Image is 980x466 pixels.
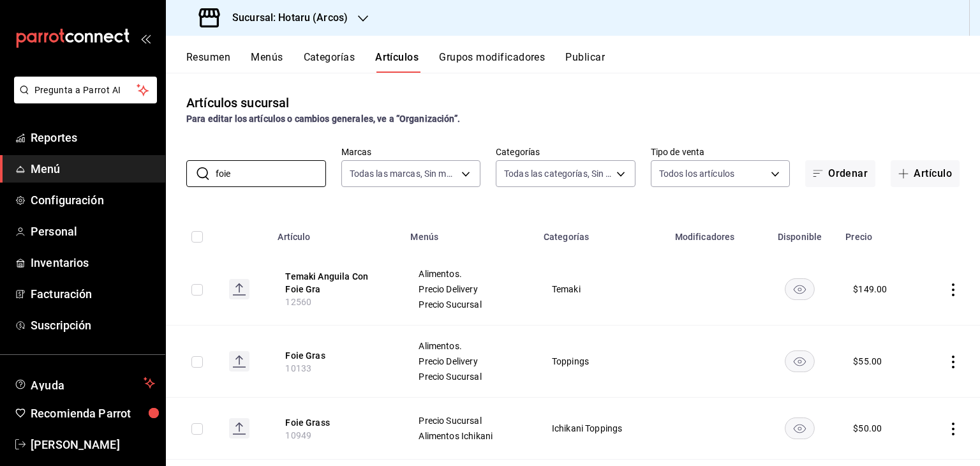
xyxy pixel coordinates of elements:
[403,213,535,253] th: Menús
[853,283,887,296] div: $ 149.00
[853,355,882,368] div: $ 55.00
[341,147,481,156] label: Marcas
[552,424,651,433] span: Ichikani Toppings
[536,213,667,253] th: Categorías
[14,77,157,103] button: Pregunta a Parrot AI
[947,356,960,368] button: actions
[216,161,326,186] input: Buscar artículo
[805,160,875,187] button: Ordenar
[270,213,403,253] th: Artículo
[31,405,155,422] span: Recomienda Parrot
[375,51,419,73] button: Artículos
[838,213,919,253] th: Precio
[419,285,519,294] span: Precio Delivery
[947,283,960,296] button: actions
[31,375,138,391] span: Ayuda
[31,254,155,271] span: Inventarios
[496,147,635,156] label: Categorías
[947,423,960,435] button: actions
[31,317,155,334] span: Suscripción
[419,300,519,309] span: Precio Sucursal
[186,51,230,73] button: Resumen
[552,285,651,294] span: Temaki
[439,51,545,73] button: Grupos modificadores
[285,430,311,440] span: 10949
[31,192,155,209] span: Configuración
[186,114,460,124] strong: Para editar los artículos o cambios generales, ve a “Organización”.
[304,51,355,73] button: Categorías
[853,422,882,435] div: $ 50.00
[222,10,348,26] h3: Sucursal: Hotaru (Arcos)
[419,432,519,440] span: Alimentos Ichikani
[419,416,519,425] span: Precio Sucursal
[285,270,387,296] button: edit-product-location
[31,285,155,303] span: Facturación
[350,167,457,180] span: Todas las marcas, Sin marca
[552,357,651,366] span: Toppings
[285,349,387,362] button: edit-product-location
[762,213,838,253] th: Disponible
[785,417,815,439] button: availability-product
[785,350,815,372] button: availability-product
[186,93,289,112] div: Artículos sucursal
[504,167,612,180] span: Todas las categorías, Sin categoría
[251,51,283,73] button: Menús
[186,51,980,73] div: navigation tabs
[31,436,155,453] span: [PERSON_NAME]
[34,84,137,97] span: Pregunta a Parrot AI
[565,51,605,73] button: Publicar
[891,160,960,187] button: Artículo
[31,160,155,177] span: Menú
[419,269,519,278] span: Alimentos.
[419,357,519,366] span: Precio Delivery
[419,372,519,381] span: Precio Sucursal
[31,223,155,240] span: Personal
[285,363,311,373] span: 10133
[651,147,791,156] label: Tipo de venta
[31,129,155,146] span: Reportes
[9,93,157,106] a: Pregunta a Parrot AI
[285,297,311,307] span: 12560
[667,213,762,253] th: Modificadores
[140,33,151,43] button: open_drawer_menu
[659,167,735,180] span: Todos los artículos
[419,342,519,350] span: Alimentos.
[785,278,815,300] button: availability-product
[285,416,387,429] button: edit-product-location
